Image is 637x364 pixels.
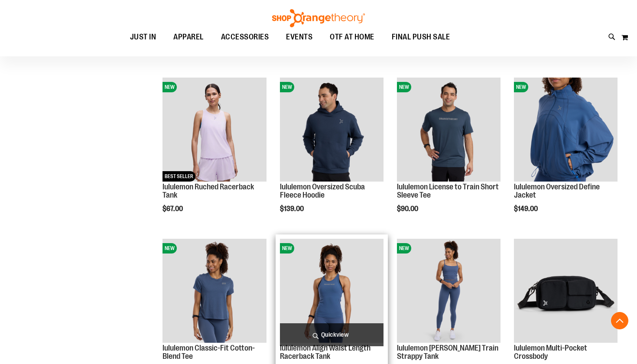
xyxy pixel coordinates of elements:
a: lululemon Ruched Racerback TankNEWBEST SELLER [162,78,266,182]
button: Back To Top [611,312,628,329]
img: lululemon Align Waist Length Racerback Tank [280,239,383,342]
a: APPAREL [165,27,212,47]
a: ACCESSORIES [212,27,278,47]
span: $139.00 [280,205,305,213]
a: EVENTS [277,27,321,47]
a: lululemon License to Train Short Sleeve Tee [397,182,499,200]
a: lululemon Align Waist Length Racerback Tank [280,344,370,361]
div: product [510,73,622,235]
a: lululemon License to Train Short Sleeve TeeNEW [397,78,500,182]
img: lululemon Wunder Train Strappy Tank [397,239,500,342]
span: NEW [162,82,177,92]
img: Shop Orangetheory [271,9,366,27]
a: lululemon Multi-Pocket Crossbody [514,344,587,361]
span: OTF AT HOME [330,27,374,47]
span: NEW [397,243,411,253]
img: lululemon Classic-Fit Cotton-Blend Tee [162,239,266,342]
span: NEW [514,82,528,92]
span: NEW [280,82,294,92]
span: EVENTS [286,27,312,47]
a: OTF AT HOME [321,27,383,47]
span: ACCESSORIES [221,27,269,47]
div: product [276,73,388,235]
a: lululemon [PERSON_NAME] Train Strappy Tank [397,344,498,361]
a: lululemon Oversized Scuba Fleece HoodieNEW [280,78,383,182]
a: lululemon Multi-Pocket Crossbody [514,239,617,344]
img: lululemon License to Train Short Sleeve Tee [397,78,500,181]
div: product [158,73,270,235]
a: lululemon Ruched Racerback Tank [162,182,254,200]
span: $67.00 [162,205,184,213]
span: BEST SELLER [162,171,195,182]
a: lululemon Oversized Scuba Fleece Hoodie [280,182,365,200]
span: NEW [162,243,177,253]
img: lululemon Oversized Scuba Fleece Hoodie [280,78,383,181]
span: APPAREL [173,27,204,47]
span: JUST IN [130,27,156,47]
span: FINAL PUSH SALE [392,27,450,47]
div: product [393,73,505,235]
a: lululemon Wunder Train Strappy TankNEW [397,239,500,344]
a: JUST IN [121,27,165,47]
a: lululemon Oversized Define Jacket [514,182,600,200]
a: lululemon Classic-Fit Cotton-Blend TeeNEW [162,239,266,344]
a: lululemon Align Waist Length Racerback TankNEW [280,239,383,344]
img: lululemon Oversized Define Jacket [514,78,617,181]
span: NEW [280,243,294,253]
a: Quickview [280,323,383,346]
span: $149.00 [514,205,539,213]
a: lululemon Classic-Fit Cotton-Blend Tee [162,344,255,361]
img: lululemon Multi-Pocket Crossbody [514,239,617,342]
img: lululemon Ruched Racerback Tank [162,78,266,181]
span: $90.00 [397,205,419,213]
a: lululemon Oversized Define JacketNEW [514,78,617,182]
span: NEW [397,82,411,92]
a: FINAL PUSH SALE [383,27,459,47]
